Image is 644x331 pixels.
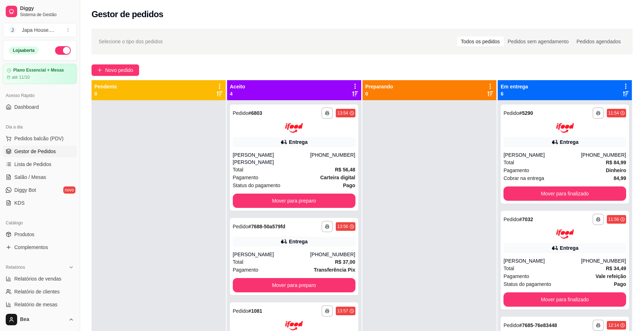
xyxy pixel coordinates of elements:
[3,159,77,170] a: Lista de Pedidos
[3,171,77,183] a: Salão / Mesas
[3,133,77,144] button: Pedidos balcão (PDV)
[3,299,77,310] a: Relatório de mesas
[14,148,56,155] span: Gestor de Pedidos
[3,217,77,229] div: Catálogo
[572,36,625,47] div: Pedidos agendados
[92,9,163,20] h2: Gestor de pedidos
[503,174,544,182] span: Cobrar na entrega
[503,257,581,264] div: [PERSON_NAME]
[9,26,16,34] span: J
[14,186,36,194] span: Diggy Bot
[20,316,65,323] span: Bea
[3,146,77,157] a: Gestor de Pedidos
[503,186,626,201] button: Mover para finalizado
[614,281,626,287] strong: Pago
[560,138,579,146] div: Entrega
[581,151,626,159] div: [PHONE_NUMBER]
[285,321,303,331] img: ifood
[606,266,626,271] strong: R$ 34,49
[289,238,308,245] div: Entrega
[14,231,34,238] span: Produtos
[233,181,280,189] span: Status do pagamento
[614,175,626,181] strong: 84,99
[233,266,259,274] span: Pagamento
[606,160,626,165] strong: R$ 84,99
[519,216,533,222] strong: # 7032
[503,159,514,166] span: Total
[233,224,249,229] span: Pedido
[248,224,285,229] strong: # 7688-50a579fd
[3,197,77,209] a: KDS
[503,280,551,288] span: Status do pagamento
[503,151,581,159] div: [PERSON_NAME]
[233,151,310,166] div: [PERSON_NAME] [PERSON_NAME]
[22,26,54,34] div: Japa House. ...
[94,90,117,97] p: 0
[503,110,519,116] span: Pedido
[233,110,249,116] span: Pedido
[14,275,62,282] span: Relatórios de vendas
[556,229,574,239] img: ifood
[12,74,30,80] article: até 11/10
[14,288,60,295] span: Relatório de clientes
[337,308,348,314] div: 13:57
[3,90,77,101] div: Acesso Rápido
[14,135,64,142] span: Pedidos balcão (PDV)
[365,90,393,97] p: 0
[503,272,529,280] span: Pagamento
[99,38,163,45] span: Selecione o tipo dos pedidos
[3,229,77,240] a: Produtos
[556,123,574,133] img: ifood
[14,103,39,111] span: Dashboard
[94,83,117,90] p: Pendente
[560,244,579,252] div: Entrega
[3,184,77,196] a: Diggy Botnovo
[504,36,572,47] div: Pedidos sem agendamento
[3,101,77,113] a: Dashboard
[606,167,626,173] strong: Dinheiro
[14,244,48,251] span: Complementos
[314,267,355,273] strong: Transferência Pix
[6,264,25,270] span: Relatórios
[595,273,626,279] strong: Vale refeição
[365,83,393,90] p: Preparando
[20,5,74,12] span: Diggy
[248,110,262,116] strong: # 6803
[503,292,626,307] button: Mover para finalizado
[503,322,519,328] span: Pedido
[320,175,355,180] strong: Carteira digital
[581,257,626,264] div: [PHONE_NUMBER]
[285,123,303,133] img: ifood
[608,216,619,222] div: 11:56
[310,151,355,166] div: [PHONE_NUMBER]
[97,68,102,73] span: plus
[230,83,245,90] p: Aceito
[3,242,77,253] a: Complementos
[608,110,619,116] div: 11:54
[335,167,355,172] strong: R$ 56,48
[105,66,133,74] span: Novo pedido
[519,110,533,116] strong: # 5290
[337,110,348,116] div: 13:54
[503,166,529,174] span: Pagamento
[503,264,514,272] span: Total
[501,83,528,90] p: Em entrega
[3,64,77,84] a: Plano Essencial + Mesasaté 11/10
[337,224,348,229] div: 13:56
[233,278,355,292] button: Mover para preparo
[92,64,139,76] button: Novo pedido
[310,251,355,258] div: [PHONE_NUMBER]
[233,251,310,258] div: [PERSON_NAME]
[20,12,74,18] span: Sistema de Gestão
[14,301,58,308] span: Relatório de mesas
[233,308,249,314] span: Pedido
[230,90,245,97] p: 4
[9,47,39,54] div: Loja aberta
[343,182,355,188] strong: Pago
[501,90,528,97] p: 6
[233,174,259,181] span: Pagamento
[289,138,308,146] div: Entrega
[14,199,25,206] span: KDS
[233,166,244,174] span: Total
[13,68,64,73] article: Plano Essencial + Mesas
